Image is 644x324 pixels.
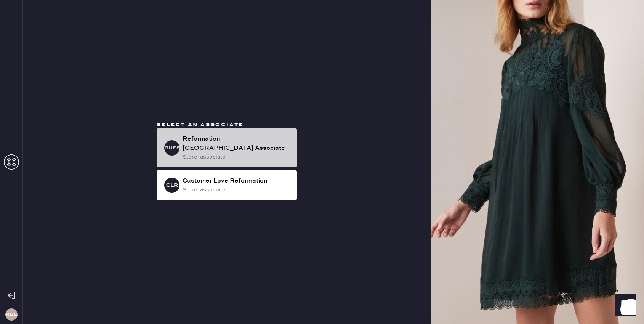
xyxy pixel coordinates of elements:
[183,153,291,161] div: store_associate
[183,186,291,194] div: store_associate
[5,312,18,317] h3: RUES
[166,183,178,188] h3: CLR
[157,121,244,128] span: Select an associate
[608,290,641,322] iframe: Front Chat
[164,145,179,151] h3: RUESA
[183,135,291,153] div: Reformation [GEOGRAPHIC_DATA] Associate
[183,176,291,186] div: Customer Love Reformation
